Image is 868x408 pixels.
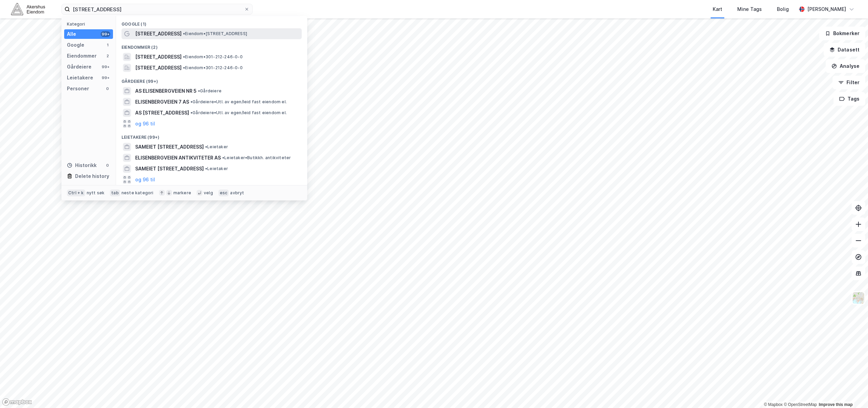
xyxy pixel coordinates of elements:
div: Kart [713,5,722,13]
button: Bokmerker [819,27,865,40]
div: velg [204,190,213,196]
span: [STREET_ADDRESS] [135,53,182,61]
div: Gårdeiere (99+) [116,73,307,86]
div: Gårdeiere [67,63,91,71]
div: 99+ [101,31,110,37]
span: • [183,65,185,70]
button: og 96 til [135,176,155,184]
span: AS ELISENBERGVEIEN NR 5 [135,87,197,95]
span: Gårdeiere • Utl. av egen/leid fast eiendom el. [190,110,287,116]
div: Historikk [67,161,97,169]
iframe: Chat Widget [834,375,868,408]
div: Google (1) [116,16,307,28]
span: ELISENBERGVEIEN 7 AS [135,98,189,106]
div: Leietakere [67,74,93,82]
span: Leietaker • Butikkh. antikviteter [222,155,291,161]
span: SAMEIET [STREET_ADDRESS] [135,143,204,151]
span: Eiendom • 301-212-246-0-0 [183,65,243,71]
div: Kategori [67,21,113,27]
div: 2 [105,53,110,59]
div: tab [110,190,120,196]
input: Søk på adresse, matrikkel, gårdeiere, leietakere eller personer [70,4,244,14]
span: • [190,110,193,115]
div: Alle [67,30,76,38]
div: 1 [105,42,110,48]
div: 0 [105,163,110,168]
div: Google [67,41,84,49]
span: • [183,31,185,36]
a: Mapbox [764,402,783,407]
span: [STREET_ADDRESS] [135,30,182,38]
div: 99+ [101,75,110,80]
div: Bolig [777,5,789,13]
span: Gårdeiere [198,88,222,94]
div: nytt søk [87,190,105,196]
span: [STREET_ADDRESS] [135,64,182,72]
div: Leietakere (99+) [116,129,307,141]
div: Eiendommer [67,52,97,60]
img: Z [852,291,865,304]
div: markere [173,190,191,196]
button: Filter [833,76,865,89]
span: • [205,166,207,171]
a: Mapbox homepage [2,398,32,406]
a: OpenStreetMap [784,402,817,407]
div: Ctrl + k [67,190,85,196]
div: avbryt [230,190,244,196]
span: • [205,144,207,149]
button: Datasett [824,43,865,57]
div: Mine Tags [737,5,762,13]
div: Delete history [75,172,109,180]
div: esc [218,190,229,196]
span: • [222,155,224,160]
div: 0 [105,86,110,91]
span: Eiendom • 301-212-246-0-0 [183,54,243,60]
div: Eiendommer (2) [116,39,307,51]
span: AS [STREET_ADDRESS] [135,109,189,117]
div: Personer [67,85,89,93]
span: • [183,54,185,59]
span: Leietaker [205,166,228,171]
div: 99+ [101,64,110,70]
span: • [190,99,193,104]
button: og 96 til [135,120,155,128]
span: Leietaker [205,144,228,150]
span: • [198,88,200,93]
button: Tags [834,92,865,106]
span: SAMEIET [STREET_ADDRESS] [135,165,204,173]
img: akershus-eiendom-logo.9091f326c980b4bce74ccdd9f866810c.svg [11,3,45,15]
span: Eiendom • [STREET_ADDRESS] [183,31,247,36]
a: Improve this map [819,402,853,407]
div: neste kategori [122,190,154,196]
div: [PERSON_NAME] [807,5,846,13]
div: Kontrollprogram for chat [834,375,868,408]
span: Gårdeiere • Utl. av egen/leid fast eiendom el. [190,99,287,105]
span: ELISENBERGVEIEN ANTIKVITETER AS [135,154,221,162]
button: Analyse [826,59,865,73]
